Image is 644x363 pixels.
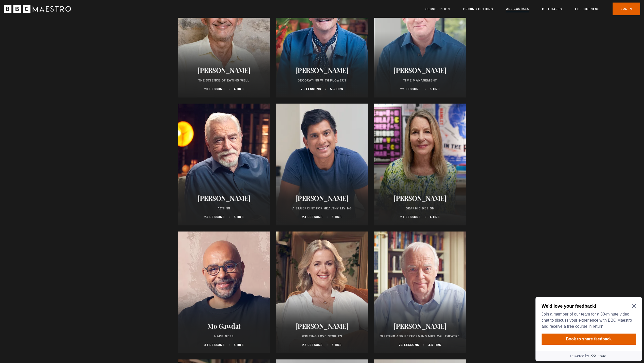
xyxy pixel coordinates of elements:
[430,87,440,91] p: 5 hrs
[276,104,368,225] a: [PERSON_NAME] A Blueprint for Healthy Living 24 lessons 5 hrs
[301,87,321,91] p: 23 lessons
[184,206,264,211] p: Acting
[380,78,460,83] p: Time Management
[184,322,264,330] h2: Mo Gawdat
[332,343,342,347] p: 6 hrs
[302,215,323,219] p: 24 lessons
[425,7,450,12] a: Subscription
[332,215,342,219] p: 5 hrs
[234,87,244,91] p: 4 hrs
[380,194,460,202] h2: [PERSON_NAME]
[430,215,440,219] p: 4 hrs
[302,343,323,347] p: 25 lessons
[234,343,244,347] p: 6 hrs
[234,215,244,219] p: 5 hrs
[204,215,225,219] p: 25 lessons
[399,343,419,347] p: 23 lessons
[542,7,562,12] a: Gift Cards
[380,66,460,74] h2: [PERSON_NAME]
[330,87,343,91] p: 5.5 hrs
[282,194,362,202] h2: [PERSON_NAME]
[282,322,362,330] h2: [PERSON_NAME]
[380,334,460,339] p: Writing and Performing Musical Theatre
[380,322,460,330] h2: [PERSON_NAME]
[425,3,640,15] nav: Primary
[613,3,640,15] a: Log In
[282,66,362,74] h2: [PERSON_NAME]
[178,232,270,353] a: Mo Gawdat Happiness 31 lessons 6 hrs
[184,194,264,202] h2: [PERSON_NAME]
[374,232,466,353] a: [PERSON_NAME] Writing and Performing Musical Theatre 23 lessons 4.5 hrs
[400,87,421,91] p: 22 lessons
[4,5,71,13] svg: BBC Maestro
[575,7,599,12] a: For business
[506,6,529,12] a: All Courses
[184,78,264,83] p: The Science of Eating Well
[184,334,264,339] p: Happiness
[374,104,466,225] a: [PERSON_NAME] Graphic Design 21 lessons 4 hrs
[380,206,460,211] p: Graphic Design
[2,2,109,66] div: Optional study invitation
[8,8,100,14] h2: We'd love your feedback!
[282,334,362,339] p: Writing Love Stories
[282,78,362,83] p: Decorating With Flowers
[400,215,421,219] p: 21 lessons
[98,9,102,13] button: Close Maze Prompt
[2,56,109,66] a: Powered by maze
[276,232,368,353] a: [PERSON_NAME] Writing Love Stories 25 lessons 6 hrs
[204,343,225,347] p: 31 lessons
[204,87,225,91] p: 20 lessons
[8,39,102,50] button: Book to share feedback
[428,343,441,347] p: 4.5 hrs
[8,16,100,35] p: Join a member of our team for a 30-minute video chat to discuss your experience with BBC Maestro ...
[282,206,362,211] p: A Blueprint for Healthy Living
[184,66,264,74] h2: [PERSON_NAME]
[178,104,270,225] a: [PERSON_NAME] Acting 25 lessons 5 hrs
[463,7,493,12] a: Pricing Options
